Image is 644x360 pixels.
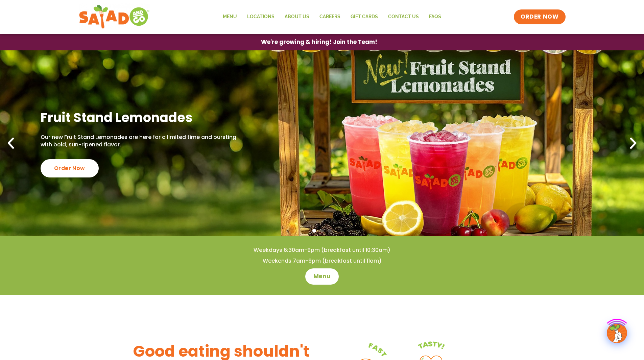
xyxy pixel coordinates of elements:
[41,109,240,126] h2: Fruit Stand Lemonades
[218,9,242,25] a: Menu
[383,9,424,25] a: Contact Us
[218,9,446,25] nav: Menu
[424,9,446,25] a: FAQs
[261,39,377,45] span: We're growing & hiring! Join the Team!
[521,13,558,21] span: ORDER NOW
[313,272,331,281] span: Menu
[41,134,240,149] p: Our new Fruit Stand Lemonades are here for a limited time and bursting with bold, sun-ripened fla...
[314,9,345,25] a: Careers
[41,159,99,177] div: Order Now
[251,34,387,50] a: We're growing & hiring! Join the Team!
[3,136,18,151] div: Previous slide
[305,268,339,285] a: Menu
[14,257,630,265] h4: Weekends 7am-9pm (breakfast until 11am)
[514,9,565,24] a: ORDER NOW
[242,9,280,25] a: Locations
[328,229,332,233] span: Go to slide 3
[345,9,383,25] a: GIFT CARDS
[79,3,150,30] img: new-SAG-logo-768×292
[626,136,641,151] div: Next slide
[312,229,316,233] span: Go to slide 1
[280,9,314,25] a: About Us
[320,229,324,233] span: Go to slide 2
[14,246,630,254] h4: Weekdays 6:30am-9pm (breakfast until 10:30am)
